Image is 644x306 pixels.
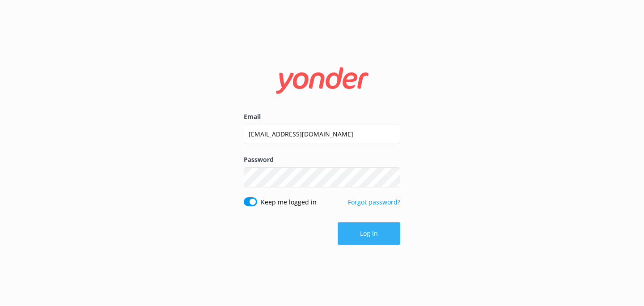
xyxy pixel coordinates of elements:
[244,155,400,165] label: Password
[244,124,400,144] input: user@emailaddress.com
[244,112,400,122] label: Email
[338,222,400,245] button: Log in
[382,168,400,186] button: Show password
[261,197,317,207] label: Keep me logged in
[348,198,400,206] a: Forgot password?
